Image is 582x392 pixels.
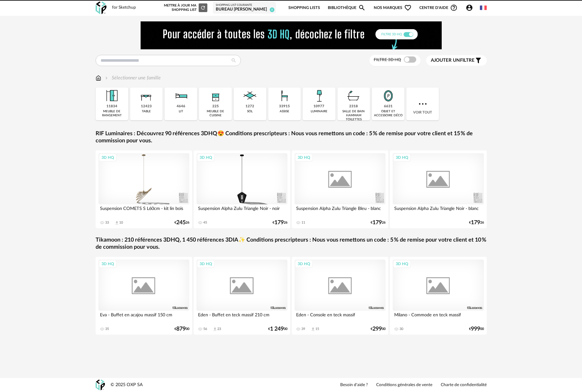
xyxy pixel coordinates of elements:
[372,220,382,225] span: 179
[374,58,401,62] span: Filtre 3D HQ
[295,260,313,268] div: 3D HQ
[345,87,362,104] img: Salle%20de%20bain.png
[194,257,291,335] a: 3D HQ Eden - Buffet en teck massif 210 cm 56 Download icon 23 €1 24900
[174,220,189,225] div: € 26
[96,150,192,228] a: 3D HQ Suspension COMETS S L60cm - kit lin bois 33 Download icon 10 €24526
[96,130,487,145] a: RIF Luminaires : Découvrez 90 références 3DHQ😍 Conditions prescripteurs : Nous vous remettons un ...
[431,57,475,64] span: filtre
[273,220,287,225] div: € 26
[96,237,487,251] a: Tikamoon : 210 références 3DHQ, 1 450 références 3DIA✨ Conditions prescripteurs : Nous vous remet...
[163,3,207,12] div: Mettre à jour ma Shopping List
[96,380,105,390] img: OXP
[426,55,487,66] button: Ajouter unfiltre Filter icon
[197,260,215,268] div: 3D HQ
[480,4,487,11] img: fr
[194,150,291,228] a: 3D HQ Suspension Alpha Zulu Triangle Noir - noir 45 €17926
[177,104,185,109] div: 4646
[371,220,386,225] div: € 26
[311,327,315,332] span: Download icon
[201,109,230,118] div: meuble de cuisine
[276,87,293,104] img: Assise.png
[196,311,288,323] div: Eden - Buffet en teck massif 210 cm
[295,311,386,323] div: Eden - Console en teck massif
[315,327,319,331] div: 15
[280,109,289,114] div: assise
[450,4,458,11] span: Help Circle Outline icon
[112,5,136,11] div: for Sketchup
[301,220,305,225] div: 11
[399,327,403,331] div: 30
[376,382,432,388] a: Conditions générales de vente
[393,154,411,162] div: 3D HQ
[96,2,106,14] img: OXP
[174,327,189,331] div: € 00
[207,87,224,104] img: Rangement.png
[311,87,327,104] img: Luminaire.png
[99,260,117,268] div: 3D HQ
[203,220,207,225] div: 45
[466,4,476,11] span: Account Circle icon
[390,257,487,335] a: 3D HQ Milano - Commode en teck massif 30 €99900
[119,220,123,225] div: 10
[179,109,183,114] div: lit
[349,104,358,109] div: 2318
[380,87,397,104] img: Miroir.png
[104,74,161,82] div: Sélectionner une famille
[288,1,320,15] a: Shopping Lists
[441,382,487,388] a: Charte de confidentialité
[466,4,473,11] span: Account Circle icon
[203,327,207,331] div: 56
[105,220,109,225] div: 33
[98,204,190,217] div: Suspension COMETS S L60cm - kit lin bois
[200,6,206,9] span: Refresh icon
[469,327,484,331] div: € 00
[301,327,305,331] div: 39
[104,74,109,82] img: svg+xml;base64,PHN2ZyB3aWR0aD0iMTYiIGhlaWdodD0iMTYiIHZpZXdCb3g9IjAgMCAxNiAxNiIgZmlsbD0ibm9uZSIgeG...
[471,220,480,225] span: 179
[372,327,382,331] span: 299
[469,220,484,225] div: € 26
[96,74,101,82] img: svg+xml;base64,PHN2ZyB3aWR0aD0iMTYiIGhlaWdodD0iMTciIHZpZXdCb3g9IjAgMCAxNiAxNyIgZmlsbD0ibm9uZSIgeG...
[103,87,120,104] img: Meuble%20de%20rangement.png
[295,204,386,217] div: Suspension Alpha Zulu Triangle Bleu - blanc
[217,327,221,331] div: 23
[106,104,117,109] div: 11834
[213,327,217,332] span: Download icon
[475,57,482,64] span: Filter icon
[173,87,189,104] img: Literie.png
[406,87,439,120] div: Voir tout
[98,311,190,323] div: Eva - Buffet en acajou massif 150 cm
[216,3,273,12] a: Shopping List courante Bureau [PERSON_NAME] 8
[216,7,273,12] div: Bureau [PERSON_NAME]
[246,104,254,109] div: 1272
[141,104,152,109] div: 12423
[197,154,215,162] div: 3D HQ
[390,150,487,228] a: 3D HQ Suspension Alpha Zulu Triangle Noir - blanc €17926
[314,104,324,109] div: 10977
[431,58,460,63] span: Ajouter un
[393,260,411,268] div: 3D HQ
[404,4,412,11] span: Heart Outline icon
[196,204,288,217] div: Suspension Alpha Zulu Triangle Noir - noir
[142,109,151,114] div: table
[212,104,219,109] div: 225
[328,1,366,15] a: BibliothèqueMagnify icon
[358,4,366,11] span: Magnify icon
[247,109,253,114] div: sol
[374,1,412,15] span: Nos marques
[292,150,389,228] a: 3D HQ Suspension Alpha Zulu Triangle Bleu - blanc 11 €17926
[141,21,442,49] img: FILTRE%20HQ%20NEW_V1%20(4).gif
[292,257,389,335] a: 3D HQ Eden - Console en teck massif 39 Download icon 15 €29900
[176,327,186,331] span: 879
[393,311,484,323] div: Milano - Commode en teck massif
[393,204,484,217] div: Suspension Alpha Zulu Triangle Noir - blanc
[374,109,403,118] div: objet et accessoire déco
[274,220,284,225] span: 179
[111,382,143,388] div: © 2025 OXP SA
[471,327,480,331] span: 999
[268,327,287,331] div: € 00
[295,154,313,162] div: 3D HQ
[311,109,327,114] div: luminaire
[115,220,119,225] span: Download icon
[270,7,274,12] span: 8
